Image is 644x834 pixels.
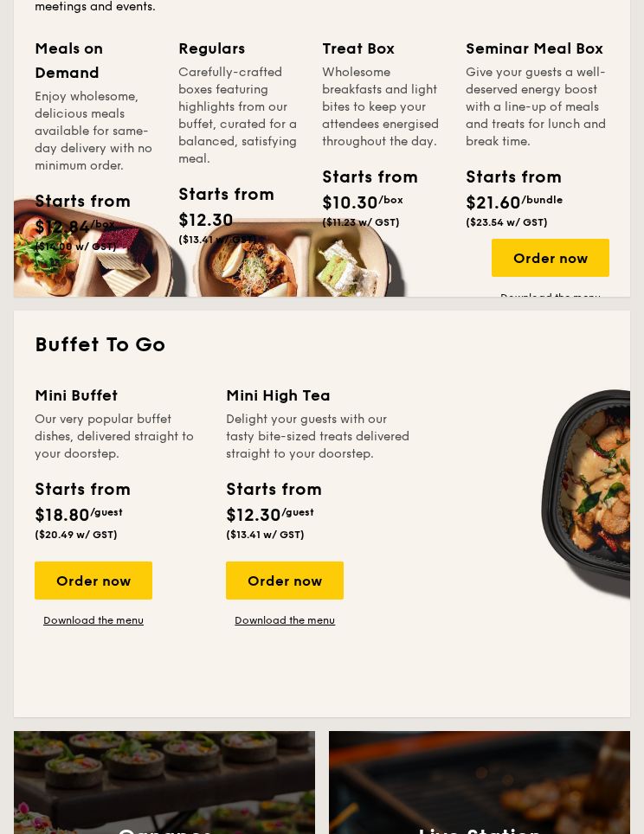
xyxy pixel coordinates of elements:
[90,218,115,230] span: /box
[35,505,90,526] span: $18.80
[35,613,152,627] a: Download the menu
[35,411,205,463] div: Our very popular buffet dishes, delivered straight to your doorstep.
[178,182,233,208] div: Starts from
[492,239,609,277] div: Order now
[466,64,609,151] div: Give your guests a well-deserved energy boost with a line-up of meals and treats for lunch and br...
[35,331,609,359] h2: Buffet To Go
[35,189,89,215] div: Starts from
[35,36,158,85] div: Meals on Demand
[35,383,205,407] div: Mini Buffet
[226,561,344,600] div: Order now
[322,193,378,214] span: $10.30
[466,36,609,61] div: Seminar Meal Box
[178,210,234,231] span: $12.30
[226,529,305,541] span: ($13.41 w/ GST)
[90,506,123,518] span: /guest
[322,64,445,151] div: Wholesome breakfasts and light bites to keep your attendees energised throughout the day.
[466,164,531,190] div: Starts from
[466,193,521,214] span: $21.60
[226,477,315,503] div: Starts from
[178,64,301,168] div: Carefully-crafted boxes featuring highlights from our buffet, curated for a balanced, satisfying ...
[492,291,609,305] a: Download the menu
[322,216,400,228] span: ($11.23 w/ GST)
[35,561,152,600] div: Order now
[178,36,301,61] div: Regulars
[35,88,158,175] div: Enjoy wholesome, delicious meals available for same-day delivery with no minimum order.
[178,234,257,246] span: ($13.41 w/ GST)
[378,194,403,206] span: /box
[521,194,563,206] span: /bundle
[322,164,377,190] div: Starts from
[226,613,344,627] a: Download the menu
[35,217,90,238] span: $12.84
[226,505,281,526] span: $12.30
[466,216,548,228] span: ($23.54 w/ GST)
[35,529,118,541] span: ($20.49 w/ GST)
[226,383,417,407] div: Mini High Tea
[226,411,417,463] div: Delight your guests with our tasty bite-sized treats delivered straight to your doorstep.
[35,477,113,503] div: Starts from
[35,241,117,253] span: ($14.00 w/ GST)
[322,36,445,61] div: Treat Box
[281,506,314,518] span: /guest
